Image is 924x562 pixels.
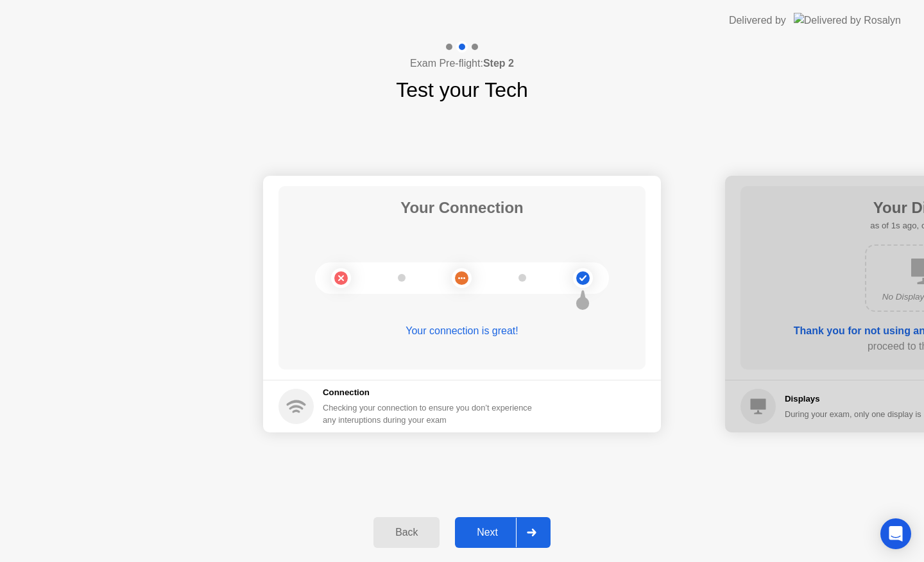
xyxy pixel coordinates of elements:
img: Delivered by Rosalyn [794,13,901,28]
div: Next [459,527,516,538]
div: Open Intercom Messenger [880,518,911,549]
div: Back [377,527,436,538]
div: Your connection is great! [278,323,646,339]
h1: Your Connection [400,196,524,219]
h4: Exam Pre-flight: [410,56,514,71]
button: Next [455,517,551,548]
div: Delivered by [729,13,786,28]
h5: Connection [323,386,540,399]
h1: Test your Tech [396,74,528,105]
div: Checking your connection to ensure you don’t experience any interuptions during your exam [323,402,540,426]
b: Step 2 [483,58,514,69]
button: Back [373,517,440,548]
